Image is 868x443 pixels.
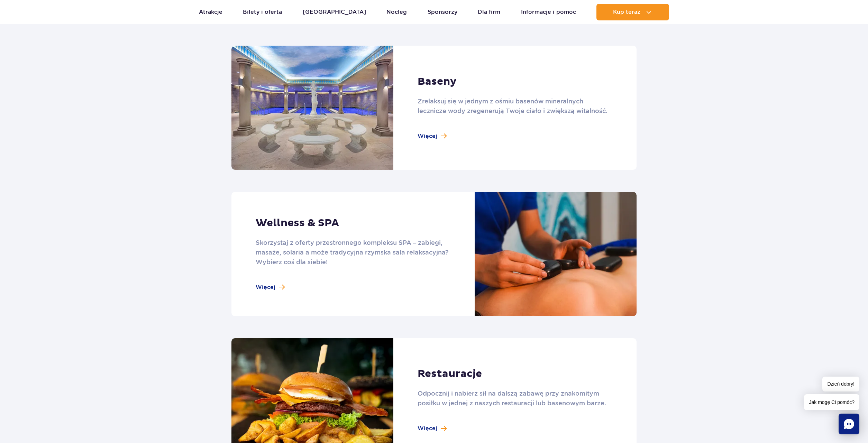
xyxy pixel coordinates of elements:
a: Informacje i pomoc [521,4,576,20]
a: Sponsorzy [428,4,457,20]
a: Nocleg [386,4,407,20]
span: Kup teraz [613,9,640,15]
button: Kup teraz [596,4,669,20]
a: Dla firm [478,4,500,20]
a: Atrakcje [199,4,222,20]
a: [GEOGRAPHIC_DATA] [303,4,366,20]
div: Chat [839,414,859,434]
a: Bilety i oferta [243,4,282,20]
span: Dzień dobry! [822,377,859,391]
span: Jak mogę Ci pomóc? [804,394,859,410]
